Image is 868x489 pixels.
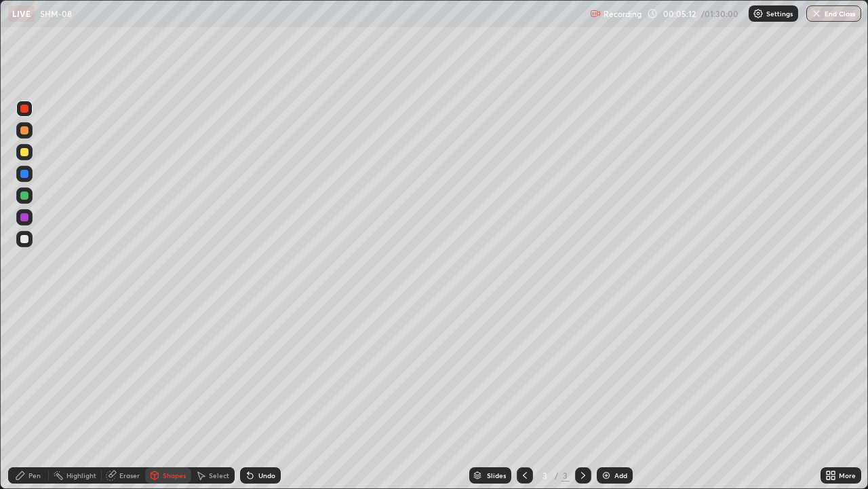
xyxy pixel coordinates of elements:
div: Pen [28,472,41,479]
img: recording.375f2c34.svg [590,8,601,19]
div: Highlight [66,472,96,479]
p: LIVE [12,8,31,19]
div: 3 [561,469,570,482]
button: End Class [806,5,861,22]
p: SHM-08 [40,8,72,19]
div: 3 [538,471,552,479]
div: Eraser [119,472,140,479]
div: / [555,471,559,479]
div: Undo [258,472,275,479]
div: Slides [487,472,506,479]
div: Select [209,472,229,479]
div: More [839,472,856,479]
div: Add [614,472,627,479]
img: add-slide-button [601,470,612,481]
p: Recording [604,9,642,19]
img: class-settings-icons [753,8,764,19]
div: Shapes [163,472,186,479]
img: end-class-cross [811,8,822,19]
p: Settings [766,10,793,17]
